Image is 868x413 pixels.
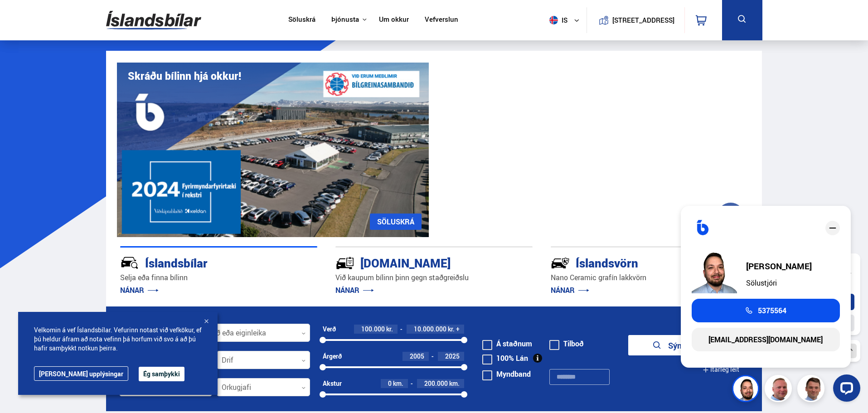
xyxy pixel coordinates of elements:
a: Vefverslun [425,15,458,25]
p: Selja eða finna bílinn [120,272,317,283]
button: Ég samþykki [139,367,184,381]
span: 100.000 [361,325,385,333]
button: Sýna bíla [628,335,739,355]
a: Um okkur [379,15,409,25]
img: eKx6w-_Home_640_.png [117,63,429,237]
button: [STREET_ADDRESS] [616,16,671,24]
img: -Svtn6bYgwAsiwNX.svg [551,253,570,272]
h2: Hæhæ og velkomin/n [14,23,105,32]
button: Þjónusta [331,15,359,24]
span: 5375564 [758,306,786,315]
img: tr5P-W3DuiFaO7aO.svg [335,253,354,272]
span: kr. [386,326,393,333]
div: [PERSON_NAME] [746,262,812,271]
button: Hefja spjall [13,57,106,74]
div: Íslandsbílar [120,254,285,270]
span: km. [449,380,460,387]
span: 2005 [410,352,424,360]
div: close [825,221,840,235]
a: 5375564 [692,299,840,322]
button: Opna LiveChat spjallviðmót [84,138,112,165]
span: 0 [388,379,392,388]
div: [DOMAIN_NAME] [335,254,500,270]
span: Velkomin á vef Íslandsbílar. Vefurinn notast við vefkökur, ef þú heldur áfram að nota vefinn þá h... [34,326,202,353]
p: Við kaupum bílinn þinn gegn staðgreiðslu [335,272,533,283]
a: NÁNAR [120,285,159,295]
div: Akstur [323,380,342,387]
span: 2025 [445,352,460,360]
img: svg+xml;base64,PHN2ZyB4bWxucz0iaHR0cDovL3d3dy53My5vcmcvMjAwMC9zdmciIHdpZHRoPSI1MTIiIGhlaWdodD0iNT... [549,16,558,24]
button: Send a message [93,107,108,122]
a: [PERSON_NAME] upplýsingar [34,366,128,381]
span: + [456,326,460,333]
img: JRvxyua_JYH6wB4c.svg [120,253,139,272]
div: Verð [323,326,336,333]
a: Söluskrá [288,15,315,25]
button: Ítarleg leit [703,360,739,380]
button: is [546,7,587,34]
label: Á staðnum [482,340,532,347]
a: SÖLUSKRÁ [370,214,422,230]
img: nhp88E3Fdnt1Opn2.png [692,248,737,293]
div: Sölustjóri [746,279,812,287]
img: nhp88E3Fdnt1Opn2.png [733,376,761,403]
a: NÁNAR [551,285,589,295]
button: Skoða söluskrá [13,78,106,95]
p: Nano Ceramic grafín lakkvörn [551,272,748,283]
a: NÁNAR [335,285,374,295]
span: km. [393,380,403,387]
label: Tilboð [549,340,584,347]
span: is [546,16,568,24]
span: 200.000 [424,379,448,388]
div: Íslandsvörn [551,254,716,270]
span: kr. [448,326,455,333]
input: Skrifaðu skilaboðin hér inn og ýttu á Enter til að senda [7,104,112,126]
label: Myndband [482,370,531,378]
img: G0Ugv5HjCgRt.svg [106,5,201,35]
h1: Skráðu bílinn hjá okkur! [128,70,241,82]
span: 10.000.000 [414,325,446,333]
label: 100% Lán [482,355,528,362]
div: Árgerð [323,353,342,360]
a: [EMAIL_ADDRESS][DOMAIN_NAME] [692,328,840,351]
p: Endilega spjallaðu við okkur hér ef þig vantar aðstoð. [14,34,105,51]
a: [STREET_ADDRESS] [592,7,679,33]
